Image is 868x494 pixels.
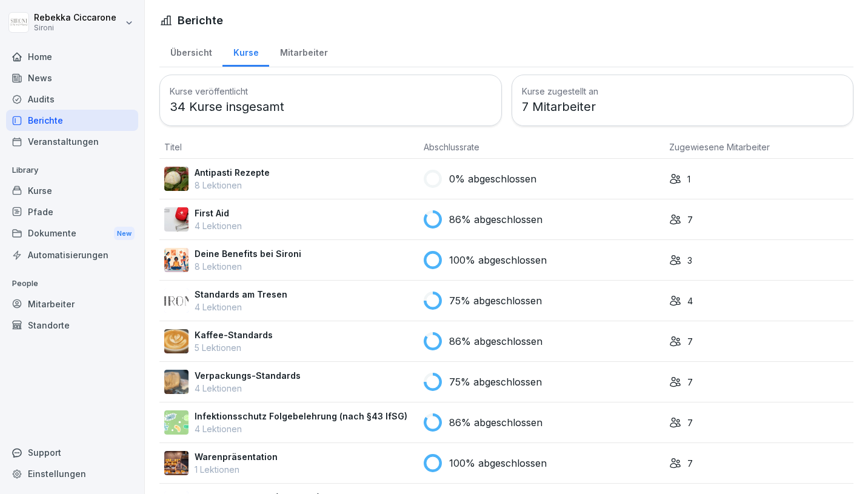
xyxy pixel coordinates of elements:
[195,301,287,313] p: 4 Lektionen
[6,463,138,484] a: Einstellungen
[449,293,542,308] p: 75% abgeschlossen
[6,201,138,222] a: Pfade
[34,13,116,23] p: Rebekka Ciccarone
[449,172,536,186] p: 0% abgeschlossen
[178,12,223,28] h1: Berichte
[195,179,270,192] p: 8 Lektionen
[6,88,138,110] a: Audits
[687,376,693,389] p: 7
[195,260,301,273] p: 8 Lektionen
[6,315,138,336] a: Standorte
[687,295,693,307] p: 4
[6,222,138,245] div: Dokumente
[164,142,182,152] span: Titel
[164,329,189,353] img: km4heinxktm3m47uv6i6dr0s.png
[269,36,338,67] a: Mitarbeiter
[195,382,301,395] p: 4 Lektionen
[195,207,242,219] p: First Aid
[164,370,189,394] img: fasetpntm7x32yk9zlbwihav.png
[195,288,287,301] p: Standards am Tresen
[6,222,138,245] a: DokumenteNew
[159,36,222,67] a: Übersicht
[195,166,270,179] p: Antipasti Rezepte
[6,110,138,131] a: Berichte
[195,341,273,354] p: 5 Lektionen
[687,416,693,429] p: 7
[669,142,770,152] span: Zugewiesene Mitarbeiter
[164,248,189,272] img: qv31ye6da0ab8wtu5n9xmwyd.png
[449,375,542,389] p: 75% abgeschlossen
[195,247,301,260] p: Deine Benefits bei Sironi
[687,173,690,185] p: 1
[6,67,138,88] a: News
[164,451,189,475] img: s9szdvbzmher50hzynduxgud.png
[170,85,492,98] h3: Kurse veröffentlicht
[164,289,189,313] img: lqv555mlp0nk8rvfp4y70ul5.png
[195,329,273,341] p: Kaffee-Standards
[449,415,542,430] p: 86% abgeschlossen
[195,369,301,382] p: Verpackungs-Standards
[449,212,542,227] p: 86% abgeschlossen
[687,254,692,267] p: 3
[6,161,138,180] p: Library
[449,334,542,349] p: 86% abgeschlossen
[449,253,547,267] p: 100% abgeschlossen
[164,167,189,191] img: pak3lu93rb7wwt42kbfr1gbm.png
[6,131,138,152] a: Veranstaltungen
[6,274,138,293] p: People
[195,463,278,476] p: 1 Lektionen
[170,98,492,116] p: 34 Kurse insgesamt
[6,293,138,315] a: Mitarbeiter
[449,456,547,470] p: 100% abgeschlossen
[195,410,407,422] p: Infektionsschutz Folgebelehrung (nach §43 IfSG)
[687,213,693,226] p: 7
[164,207,189,232] img: ovcsqbf2ewum2utvc3o527vw.png
[164,410,189,435] img: tgff07aey9ahi6f4hltuk21p.png
[222,36,269,67] a: Kurse
[522,98,844,116] p: 7 Mitarbeiter
[195,422,407,435] p: 4 Lektionen
[419,136,664,159] th: Abschlussrate
[6,180,138,201] a: Kurse
[34,24,116,32] p: Sironi
[114,227,135,241] div: New
[522,85,844,98] h3: Kurse zugestellt an
[687,335,693,348] p: 7
[6,442,138,463] div: Support
[6,244,138,265] a: Automatisierungen
[687,457,693,470] p: 7
[195,219,242,232] p: 4 Lektionen
[195,450,278,463] p: Warenpräsentation
[6,46,138,67] a: Home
